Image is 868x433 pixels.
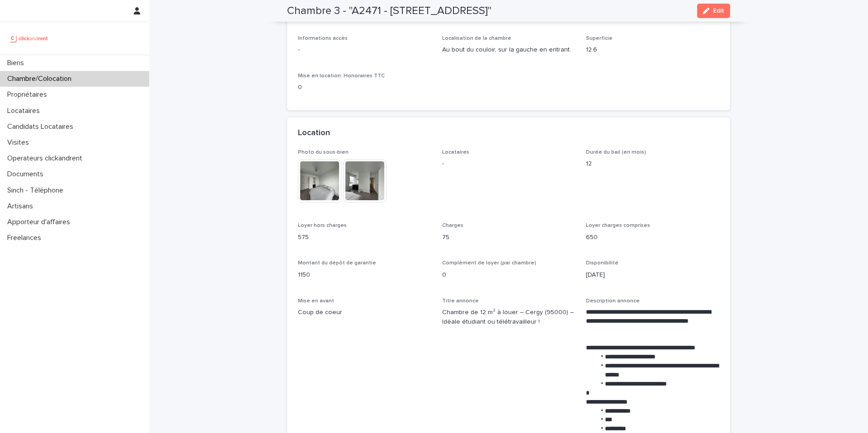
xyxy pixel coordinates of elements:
[442,298,479,304] span: Titre annonce
[4,202,40,211] p: Artisans
[298,260,376,266] span: Montant du dépôt de garantie
[298,150,349,155] span: Photo du sous-bien
[7,29,51,47] img: UCB0brd3T0yccxBKYDjQ
[586,36,613,41] span: Superficie
[442,223,463,228] span: Charges
[4,186,71,195] p: Sinch - Téléphone
[4,154,90,163] p: Operateurs clickandrent
[4,170,51,179] p: Documents
[4,59,31,67] p: Biens
[586,223,650,228] span: Loyer charges comprises
[442,36,511,41] span: Localisation de la chambre
[4,234,48,242] p: Freelances
[586,233,719,242] p: 650
[4,107,47,115] p: Locataires
[298,308,431,317] p: Coup de coeur
[4,218,77,226] p: Apporteur d'affaires
[287,5,491,18] h2: Chambre 3 - "A2471 - [STREET_ADDRESS]"
[586,298,640,304] span: Description annonce
[298,223,347,228] span: Loyer hors charges
[442,270,576,280] p: 0
[713,8,724,14] span: Edit
[298,45,431,55] p: -
[298,233,431,242] p: 575
[586,150,646,155] span: Durée du bail (en mois)
[697,4,730,18] button: Edit
[442,159,576,169] p: -
[586,270,719,280] p: [DATE]
[4,75,79,83] p: Chambre/Colocation
[442,233,576,242] p: 75
[442,45,576,55] p: Au bout du couloir, sur la gauche en entrant.
[442,260,536,266] span: Complément de loyer (par chambre)
[298,270,431,280] p: 1150
[442,308,576,327] p: Chambre de 12 m² à louer – Cergy (95000) – Idéale étudiant ou télétravailleur !
[586,45,719,55] p: 12.6
[298,73,385,79] span: Mise en location: Honoraires TTC
[4,122,80,131] p: Candidats Locataires
[586,159,719,169] p: 12
[586,260,618,266] span: Disponibilité
[442,150,469,155] span: Locataires
[4,90,54,99] p: Propriétaires
[298,36,348,41] span: Informations accès
[298,83,431,92] p: 0
[298,298,334,304] span: Mise en avant
[4,138,36,147] p: Visites
[298,128,330,138] h2: Location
